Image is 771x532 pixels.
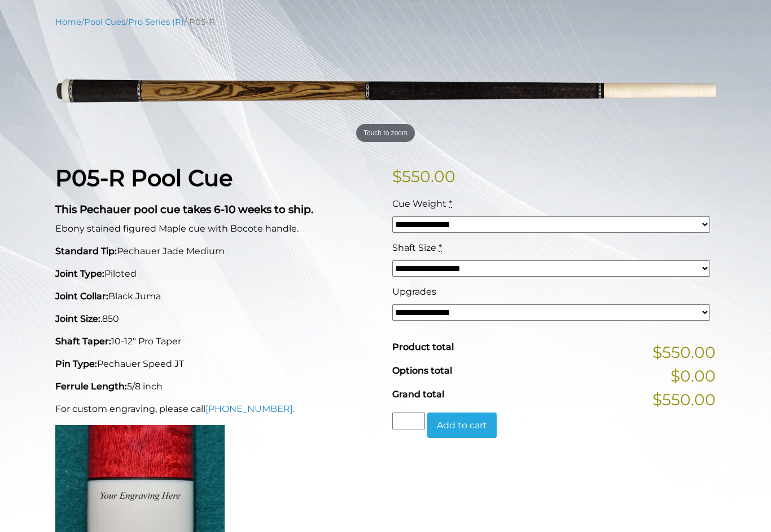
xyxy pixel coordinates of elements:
a: Touch to zoom [55,37,716,147]
a: Pro Series (R) [128,17,184,27]
strong: Ferrule Length: [55,381,127,392]
input: Product quantity [392,413,425,429]
strong: P05-R Pool Cue [55,164,233,192]
p: Ebony stained figured Maple cue with Bocote handle. [55,222,379,236]
p: 10-12" Pro Taper [55,335,379,348]
span: Product total [392,342,454,352]
span: $550.00 [652,340,716,364]
strong: This Pechauer pool cue takes 6-10 weeks to ship. [55,203,313,216]
nav: Breadcrumb [55,16,716,28]
a: Home [55,17,81,27]
p: Piloted [55,267,379,281]
p: For custom engraving, please call [55,402,379,416]
a: [PHONE_NUMBER]. [205,404,295,414]
strong: Joint Type: [55,268,104,279]
span: Options total [392,365,452,376]
img: P05-N.png [55,37,716,147]
p: .850 [55,312,379,326]
button: Add to cart [427,413,497,438]
span: Upgrades [392,286,436,297]
strong: Pin Type: [55,358,97,369]
abbr: required [449,198,452,209]
p: 5/8 inch [55,380,379,393]
strong: Shaft Taper: [55,336,111,347]
a: Pool Cues [84,17,125,27]
strong: Standard Tip: [55,246,117,256]
strong: Joint Size: [55,313,100,324]
p: Pechauer Speed JT [55,357,379,371]
span: $550.00 [652,388,716,411]
abbr: required [439,242,442,253]
span: $0.00 [671,364,716,388]
span: Cue Weight [392,198,446,209]
p: Black Juma [55,290,379,303]
p: Pechauer Jade Medium [55,245,379,258]
span: $ [392,167,402,186]
span: Grand total [392,389,444,400]
bdi: 550.00 [392,167,455,186]
strong: Joint Collar: [55,291,108,302]
span: Shaft Size [392,242,436,253]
